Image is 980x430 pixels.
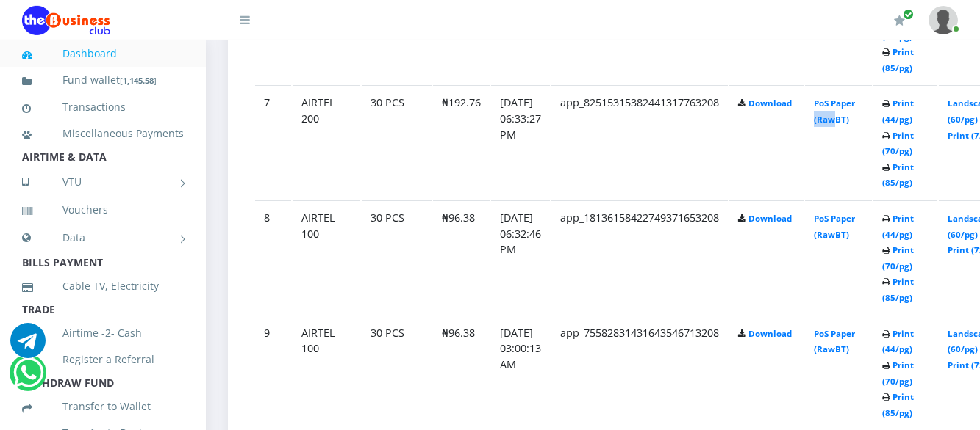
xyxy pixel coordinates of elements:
[814,213,855,240] a: PoS Paper (RawBT)
[22,219,184,256] a: Data
[551,85,728,199] td: app_82515315382441317763208
[255,316,291,429] td: 9
[882,130,914,157] a: Print (70/pg)
[882,213,914,240] a: Print (44/pg)
[255,85,291,199] td: 7
[491,200,550,314] td: [DATE] 06:32:46 PM
[748,328,792,339] a: Download
[814,328,855,355] a: PoS Paper (RawBT)
[123,75,154,86] b: 1,145.58
[903,9,914,20] span: Renew/Upgrade Subscription
[882,98,914,125] a: Print (44/pg)
[882,244,914,272] a: Print (70/pg)
[22,63,184,98] a: Fund wallet[1,145.58]
[22,193,184,227] a: Vouchers
[362,316,432,429] td: 30 PCS
[814,98,855,125] a: PoS Paper (RawBT)
[491,316,550,429] td: [DATE] 03:00:13 AM
[293,85,360,199] td: AIRTEL 200
[748,98,792,109] a: Download
[894,15,905,26] i: Renew/Upgrade Subscription
[22,164,184,200] a: VTU
[433,200,490,314] td: ₦96.38
[929,6,958,34] img: User
[22,343,184,376] a: Register a Referral
[22,6,110,35] img: Logo
[882,15,914,42] a: Print (70/pg)
[433,316,490,429] td: ₦96.38
[362,85,432,199] td: 30 PCS
[882,360,914,387] a: Print (70/pg)
[22,90,184,124] a: Transactions
[362,200,432,314] td: 30 PCS
[293,200,360,314] td: AIRTEL 100
[882,276,914,303] a: Print (85/pg)
[22,37,184,70] a: Dashboard
[491,85,550,199] td: [DATE] 06:33:27 PM
[551,316,728,429] td: app_75582831431643546713208
[10,334,46,358] a: Chat for support
[748,213,792,224] a: Download
[882,46,914,73] a: Print (85/pg)
[22,269,184,303] a: Cable TV, Electricity
[293,316,360,429] td: AIRTEL 100
[882,391,914,418] a: Print (85/pg)
[22,117,184,150] a: Miscellaneous Payments
[22,390,184,423] a: Transfer to Wallet
[882,161,914,189] a: Print (85/pg)
[120,75,157,86] small: [ ]
[22,316,184,350] a: Airtime -2- Cash
[255,200,291,314] td: 8
[882,328,914,355] a: Print (44/pg)
[551,200,728,314] td: app_18136158422749371653208
[433,85,490,199] td: ₦192.76
[13,366,43,390] a: Chat for support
